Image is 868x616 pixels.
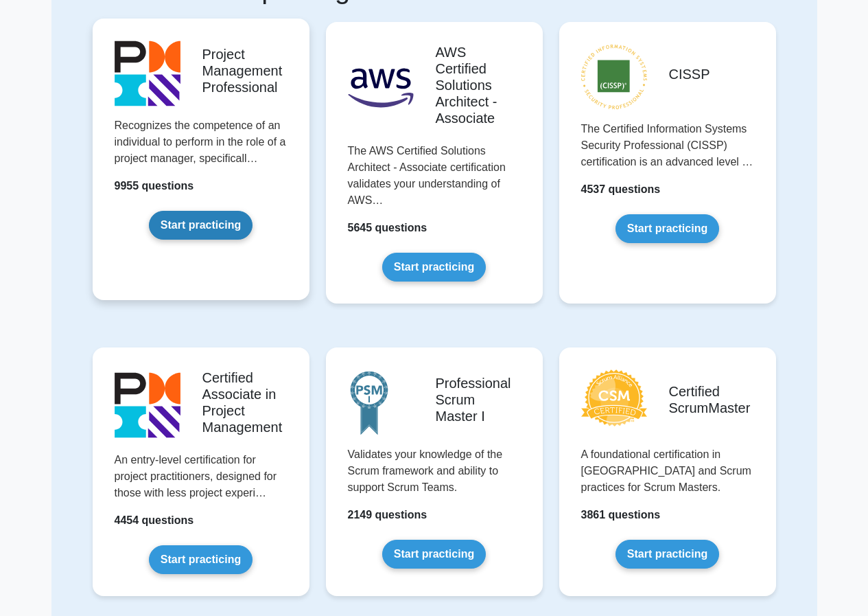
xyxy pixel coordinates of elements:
a: Start practicing [382,253,486,282]
a: Start practicing [382,540,486,569]
a: Start practicing [149,545,253,574]
a: Start practicing [149,211,253,240]
a: Start practicing [615,540,719,569]
a: Start practicing [615,214,719,243]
